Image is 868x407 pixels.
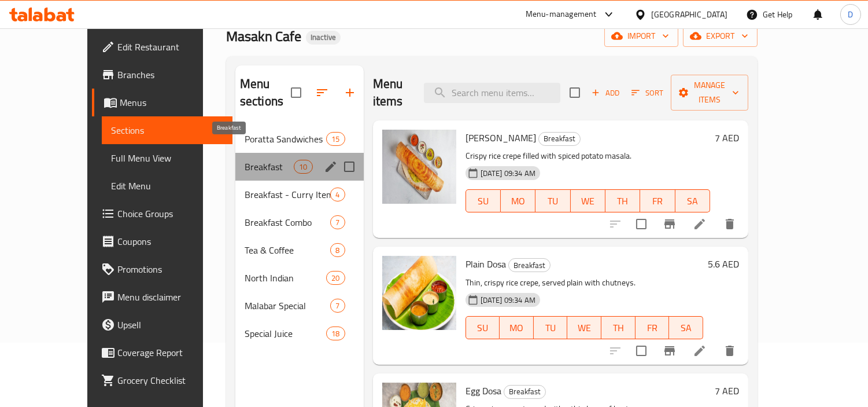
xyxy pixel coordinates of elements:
div: items [330,188,345,201]
span: TH [610,193,636,210]
p: Thin, crispy rice crepe, served plain with chutneys. [466,276,703,290]
button: WE [571,189,605,212]
span: SA [680,193,706,210]
a: Edit Menu [102,172,232,200]
span: SU [471,193,496,210]
button: import [604,25,678,47]
span: 15 [327,134,344,145]
div: Malabar Special [245,299,331,313]
h6: 7 AED [715,130,739,146]
button: TH [601,316,636,339]
button: SA [675,189,710,212]
span: North Indian [245,271,326,285]
p: Crispy rice crepe filled with spiced potato masala. [466,149,710,163]
button: Manage items [671,75,748,111]
span: Coverage Report [117,346,223,360]
div: Poratta Sandwiches [245,132,326,146]
a: Menu disclaimer [92,283,232,311]
div: Inactive [306,31,341,45]
a: Sections [102,116,232,144]
button: FR [636,316,670,339]
button: TU [534,316,568,339]
span: WE [572,320,597,336]
div: items [330,215,345,229]
span: Manage items [680,78,739,107]
span: TU [540,193,566,210]
img: Masala Dosa [382,130,456,204]
span: Upsell [117,318,223,332]
a: Coupons [92,228,232,255]
span: 20 [327,273,344,284]
span: MO [505,193,531,210]
button: edit [322,158,339,175]
a: Choice Groups [92,200,232,228]
span: Menu disclaimer [117,290,223,304]
div: Breakfast [508,258,551,272]
span: Menus [120,96,223,109]
div: North Indian20 [235,264,364,292]
span: Select to update [629,339,653,363]
a: Full Menu View [102,144,232,172]
span: TU [538,320,563,336]
div: items [326,327,345,340]
div: items [330,299,345,313]
a: Upsell [92,311,232,339]
span: Coupons [117,234,223,248]
span: Egg Dosa [466,382,501,399]
span: Sort [631,86,663,100]
span: Add item [587,84,624,102]
span: [PERSON_NAME] [466,129,536,146]
span: D [848,8,853,21]
div: Poratta Sandwiches15 [235,125,364,153]
span: FR [645,193,670,210]
span: Select section [563,80,587,105]
div: [GEOGRAPHIC_DATA] [651,8,727,21]
span: Edit Menu [111,179,223,193]
a: Edit Restaurant [92,33,232,61]
span: Tea & Coffee [245,243,331,257]
span: export [692,29,748,43]
span: SA [674,320,699,336]
span: Edit Restaurant [117,40,223,54]
span: WE [575,193,601,210]
span: Sort items [624,84,671,102]
div: items [326,271,345,285]
a: Coverage Report [92,339,232,366]
span: 18 [327,328,344,339]
span: Branches [117,68,223,82]
span: Sections [111,123,223,137]
button: delete [716,210,744,238]
button: export [683,25,758,47]
span: [DATE] 09:34 AM [476,168,540,179]
button: TH [605,189,640,212]
span: Breakfast [539,132,580,145]
span: TH [606,320,631,336]
span: Select all sections [284,80,308,105]
div: Breakfast Combo7 [235,208,364,236]
span: Select to update [629,212,653,236]
span: Grocery Checklist [117,373,223,387]
div: Menu-management [526,8,597,21]
span: MO [504,320,529,336]
button: Sort [629,84,666,102]
button: delete [716,337,744,365]
button: TU [535,189,570,212]
div: Special Juice18 [235,320,364,347]
nav: Menu sections [235,120,364,352]
span: [DATE] 09:34 AM [476,295,540,306]
button: FR [640,189,675,212]
span: FR [640,320,665,336]
span: Sort sections [308,79,336,107]
button: WE [567,316,601,339]
span: Breakfast - Curry Items [245,188,331,201]
span: Promotions [117,262,223,276]
span: Breakfast Combo [245,215,331,229]
div: Breakfast10edit [235,153,364,181]
span: Full Menu View [111,151,223,165]
span: Inactive [306,32,341,42]
h6: 5.6 AED [708,256,739,272]
button: Add [587,84,624,102]
div: Tea & Coffee8 [235,236,364,264]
